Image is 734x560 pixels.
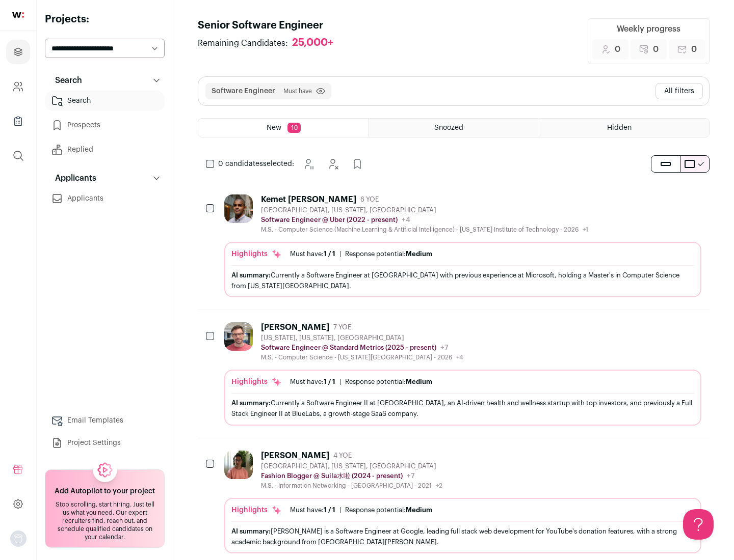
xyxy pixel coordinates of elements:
span: 6 YOE [360,195,379,204]
span: Must have [283,87,312,95]
div: [US_STATE], [US_STATE], [GEOGRAPHIC_DATA] [261,334,463,342]
div: [GEOGRAPHIC_DATA], [US_STATE], [GEOGRAPHIC_DATA] [261,206,588,214]
span: 1 / 1 [324,250,335,257]
img: nopic.png [10,530,27,547]
ul: | [290,506,432,514]
a: Company Lists [6,109,30,133]
a: Kemet [PERSON_NAME] 6 YOE [GEOGRAPHIC_DATA], [US_STATE], [GEOGRAPHIC_DATA] Software Engineer @ Ub... [224,194,701,297]
span: +4 [456,354,463,360]
span: Hidden [607,124,632,131]
button: Software Engineer [212,86,275,96]
a: Prospects [45,115,165,135]
div: Highlights [231,249,282,259]
h2: Projects: [45,12,165,26]
span: +7 [440,344,449,351]
div: [PERSON_NAME] is a Software Engineer at Google, leading full stack web development for YouTube's ... [231,526,694,547]
a: Company and ATS Settings [6,74,30,99]
span: Medium [406,250,432,257]
div: Highlights [231,377,282,387]
img: 92c6d1596c26b24a11d48d3f64f639effaf6bd365bf059bea4cfc008ddd4fb99.jpg [224,322,253,351]
img: wellfound-shorthand-0d5821cbd27db2630d0214b213865d53afaa358527fdda9d0ea32b1df1b89c2c.svg [12,12,24,18]
span: AI summary: [231,272,271,278]
ul: | [290,378,432,386]
span: Medium [406,507,432,513]
span: 10 [287,123,301,133]
div: Weekly progress [617,23,680,35]
div: Currently a Software Engineer II at [GEOGRAPHIC_DATA], an AI-driven health and wellness startup w... [231,398,694,419]
p: Search [49,74,82,87]
span: AI summary: [231,528,271,535]
a: Email Templates [45,410,165,431]
span: selected: [218,159,294,169]
a: Applicants [45,188,165,209]
a: Replied [45,139,165,160]
span: +1 [583,227,588,233]
span: New [267,124,281,131]
p: Software Engineer @ Standard Metrics (2025 - present) [261,344,436,352]
button: Add to Prospects [347,154,368,174]
button: Hide [323,154,343,174]
ul: | [290,250,432,258]
span: 1 / 1 [324,378,335,385]
div: M.S. - Computer Science - [US_STATE][GEOGRAPHIC_DATA] - 2026 [261,353,463,361]
div: Must have: [290,506,335,514]
p: Applicants [49,172,96,184]
a: Project Settings [45,433,165,453]
span: 1 / 1 [324,507,335,513]
button: Open dropdown [10,530,27,547]
a: Add Autopilot to your project Stop scrolling, start hiring. Just tell us what you need. Our exper... [45,469,165,548]
a: [PERSON_NAME] 4 YOE [GEOGRAPHIC_DATA], [US_STATE], [GEOGRAPHIC_DATA] Fashion Blogger @ Suila水啦 (2... [224,451,701,553]
img: ebffc8b94a612106133ad1a79c5dcc917f1f343d62299c503ebb759c428adb03.jpg [224,451,253,479]
div: [GEOGRAPHIC_DATA], [US_STATE], [GEOGRAPHIC_DATA] [261,462,442,470]
span: +4 [402,216,410,223]
span: 0 [691,43,697,55]
img: 927442a7649886f10e33b6150e11c56b26abb7af887a5a1dd4d66526963a6550.jpg [224,194,253,223]
p: Fashion Blogger @ Suila水啦 (2024 - present) [261,472,403,480]
span: Remaining Candidates: [198,37,288,49]
h2: Add Autopilot to your project [55,486,155,496]
div: 25,000+ [292,37,333,49]
span: Medium [406,378,432,385]
button: Snooze [298,154,319,174]
span: +2 [436,483,442,489]
a: Projects [6,40,30,64]
span: 4 YOE [333,452,352,460]
h1: Senior Software Engineer [198,18,344,33]
div: Must have: [290,378,335,386]
p: Software Engineer @ Uber (2022 - present) [261,216,398,224]
button: Applicants [45,168,165,188]
div: Stop scrolling, start hiring. Just tell us what you need. Our expert recruiters find, reach out, ... [51,500,158,541]
span: AI summary: [231,400,271,406]
div: Response potential: [345,250,432,258]
a: [PERSON_NAME] 7 YOE [US_STATE], [US_STATE], [GEOGRAPHIC_DATA] Software Engineer @ Standard Metric... [224,322,701,425]
button: Search [45,70,165,91]
span: 7 YOE [333,323,351,331]
span: 0 [615,43,620,55]
button: All filters [656,83,703,99]
span: Snoozed [434,124,463,131]
div: Kemet [PERSON_NAME] [261,194,356,205]
iframe: Help Scout Beacon - Open [683,509,714,540]
div: [PERSON_NAME] [261,451,329,461]
a: Snoozed [369,119,539,137]
div: Must have: [290,250,335,258]
span: +7 [407,472,415,480]
div: Response potential: [345,378,432,386]
div: Highlights [231,505,282,515]
div: Response potential: [345,506,432,514]
div: M.S. - Information Networking - [GEOGRAPHIC_DATA] - 2021 [261,482,442,490]
div: [PERSON_NAME] [261,322,329,332]
div: M.S. - Computer Science (Machine Learning & Artificial Intelligence) - [US_STATE] Institute of Te... [261,226,588,234]
span: 0 candidates [218,160,263,167]
a: Search [45,91,165,111]
a: Hidden [539,119,709,137]
div: Currently a Software Engineer at [GEOGRAPHIC_DATA] with previous experience at Microsoft, holding... [231,270,694,291]
span: 0 [653,43,659,55]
